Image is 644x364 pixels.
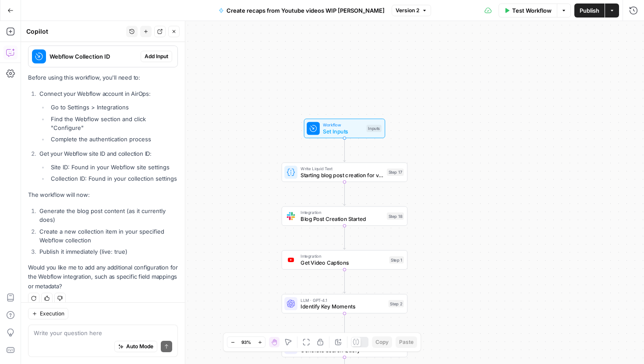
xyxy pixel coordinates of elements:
[343,182,346,206] g: Edge from step_17 to step_18
[301,302,385,311] span: Identify Key Moments
[387,212,404,220] div: Step 18
[28,73,178,82] p: Before using this workflow, you'll need to:
[28,190,178,199] p: The workflow will now:
[343,226,346,249] g: Edge from step_18 to step_1
[399,338,414,346] span: Paste
[366,125,381,132] div: Inputs
[301,171,383,179] span: Starting blog post creation for video: {{ video_url }} *No action needed* - You'll be notified wh...
[126,343,153,350] span: Auto Mode
[49,135,178,143] li: Complete the authentication process
[49,163,178,171] li: Site ID: Found in your Webflow site settings
[301,165,383,172] span: Write Liquid Text
[282,338,408,357] div: LLM · GPT-4.1Generate Search QueryStep 5
[389,300,404,308] div: Step 2
[574,3,605,17] button: Publish
[343,269,346,293] g: Edge from step_1 to step_2
[375,338,389,346] span: Copy
[49,174,178,183] li: Collection ID: Found in your collection settings
[301,259,386,267] span: Get Video Captions
[301,253,386,259] span: Integration
[37,227,178,245] li: Create a new collection item in your specified Webflow collection
[282,119,408,138] div: WorkflowSet InputsInputs
[301,297,385,303] span: LLM · GPT-4.1
[49,103,178,112] li: Go to Settings > Integrations
[37,206,178,224] li: Generate the blog post content (as it currently does)
[40,310,64,318] span: Execution
[49,115,178,132] li: Find the Webflow section and click "Configure"
[396,7,419,14] span: Version 2
[301,209,383,216] span: Integration
[282,162,408,182] div: Write Liquid TextStarting blog post creation for video: {{ video_url }} *No action needed* - You'...
[372,336,392,348] button: Copy
[343,138,346,162] g: Edge from start to step_17
[39,149,178,158] p: Get your Webflow site ID and collection ID:
[396,336,417,348] button: Paste
[145,52,168,60] span: Add Input
[50,52,137,61] span: Webflow Collection ID
[499,3,557,17] button: Test Workflow
[323,122,363,128] span: Workflow
[28,308,68,319] button: Execution
[389,256,403,264] div: Step 1
[282,250,408,270] div: IntegrationGet Video CaptionsStep 1
[301,346,385,355] span: Generate Search Query
[37,247,178,256] li: Publish it immediately (live: true)
[226,6,385,15] span: Create recaps from Youtube videos WIP [PERSON_NAME]
[241,339,251,346] span: 93%
[39,89,178,98] p: Connect your Webflow account in AirOps:
[282,206,408,226] div: IntegrationBlog Post Creation StartedStep 18
[287,212,295,220] img: Slack-mark-RGB.png
[392,5,431,16] button: Version 2
[26,27,124,36] div: Copilot
[282,294,408,314] div: LLM · GPT-4.1Identify Key MomentsStep 2
[28,263,178,290] p: Would you like me to add any additional configuration for the Webflow integration, such as specif...
[343,313,346,337] g: Edge from step_2 to step_5
[141,51,172,62] button: Add Input
[301,215,383,223] span: Blog Post Creation Started
[213,3,390,17] button: Create recaps from Youtube videos WIP [PERSON_NAME]
[114,341,157,352] button: Auto Mode
[387,168,404,176] div: Step 17
[512,6,552,15] span: Test Workflow
[287,256,295,264] img: youtube-logo.webp
[580,6,599,15] span: Publish
[323,127,363,136] span: Set Inputs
